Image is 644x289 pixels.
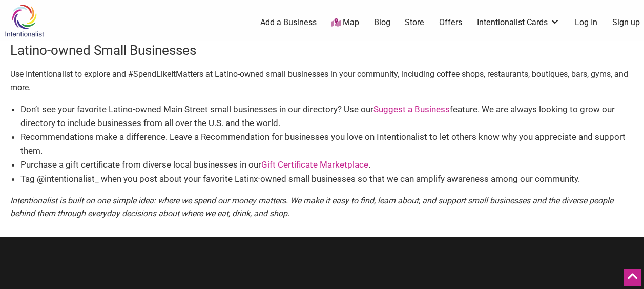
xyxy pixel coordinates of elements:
a: Map [331,17,359,29]
li: Purchase a gift certificate from diverse local businesses in our . [20,158,634,172]
li: Recommendations make a difference. Leave a Recommendation for businesses you love on Intentionali... [20,130,634,158]
p: Use Intentionalist to explore and #SpendLikeItMatters at Latino-owned small businesses in your co... [10,68,634,94]
em: Intentionalist is built on one simple idea: where we spend our money matters. We make it easy to ... [10,196,613,219]
li: Don’t see your favorite Latino-owned Main Street small businesses in our directory? Use our featu... [20,102,634,130]
a: Offers [439,17,462,28]
a: Sign up [612,17,640,28]
a: Gift Certificate Marketplace [261,159,368,170]
li: Tag @intentionalist_ when you post about your favorite Latinx-owned small businesses so that we c... [20,172,634,186]
a: Intentionalist Cards [477,17,560,28]
a: Suggest a Business [373,104,450,114]
a: Store [405,17,424,28]
a: Blog [374,17,390,28]
h3: Latino-owned Small Businesses [10,41,634,59]
a: Log In [575,17,597,28]
div: Scroll Back to Top [624,269,641,286]
a: Add a Business [260,17,317,28]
